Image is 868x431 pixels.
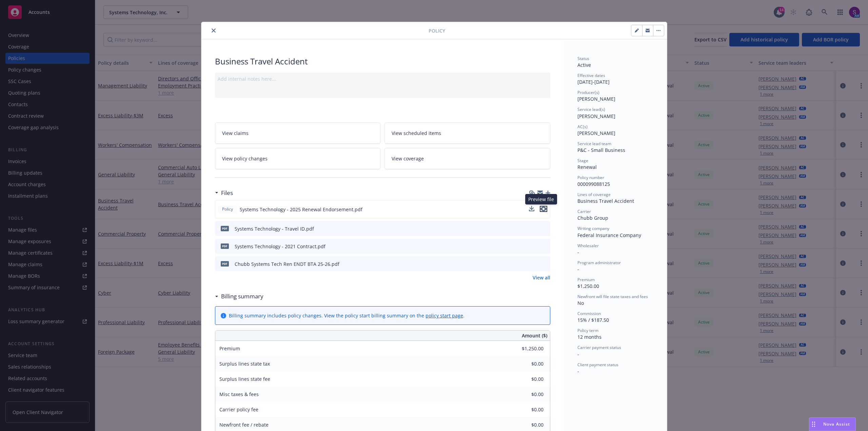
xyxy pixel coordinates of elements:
[577,175,604,180] span: Policy number
[384,122,550,144] a: View scheduled items
[219,360,270,367] span: Surplus lines state tax
[240,206,362,213] span: Systems Technology - 2025 Renewal Endorsement.pdf
[577,345,621,350] span: Carrier payment status
[504,359,548,369] input: 0.00
[577,249,579,255] span: -
[426,312,463,319] a: policy start page
[221,189,233,197] h3: Files
[577,209,591,214] span: Carrier
[577,192,611,197] span: Lines of coverage
[577,266,579,272] span: -
[540,206,547,213] button: preview file
[531,260,536,268] button: download file
[384,148,550,169] a: View coverage
[504,389,548,399] input: 0.00
[809,418,818,431] div: Drag to move
[219,422,269,428] span: Newfront fee / rebate
[577,277,595,282] span: Premium
[540,206,547,212] button: preview file
[221,206,234,212] span: Policy
[577,215,608,221] span: Chubb Group
[221,226,229,231] span: pdf
[504,344,548,354] input: 0.00
[531,243,536,250] button: download file
[823,421,850,427] span: Nova Assist
[577,260,621,266] span: Program administrator
[577,300,584,306] span: No
[541,260,548,268] button: preview file
[215,292,263,301] div: Billing summary
[577,232,641,238] span: Federal Insurance Company
[221,243,229,249] span: pdf
[531,225,536,232] button: download file
[577,158,588,163] span: Stage
[429,27,445,34] span: Policy
[577,130,615,136] span: [PERSON_NAME]
[235,243,325,250] div: Systems Technology - 2021 Contract.pdf
[533,274,550,281] a: View all
[221,261,229,266] span: pdf
[577,294,648,299] span: Newfront will file state taxes and fees
[577,113,615,119] span: [PERSON_NAME]
[577,328,598,333] span: Policy term
[809,417,856,431] button: Nova Assist
[577,106,605,112] span: Service lead(s)
[222,130,249,137] span: View claims
[392,155,424,162] span: View coverage
[577,351,579,357] span: -
[577,226,609,231] span: Writing company
[577,283,599,289] span: $1,250.00
[541,225,548,232] button: preview file
[219,391,259,397] span: Misc taxes & fees
[392,130,441,137] span: View scheduled items
[577,96,615,102] span: [PERSON_NAME]
[215,148,381,169] a: View policy changes
[541,243,548,250] button: preview file
[577,362,618,368] span: Client payment status
[529,206,534,213] button: download file
[235,260,339,268] div: Chubb Systems Tech Ren ENDT BTA 25-26.pdf
[219,345,240,352] span: Premium
[218,75,548,82] div: Add internal notes here...
[221,292,263,301] h3: Billing summary
[215,122,381,144] a: View claims
[219,406,258,413] span: Carrier policy fee
[577,368,579,374] span: -
[577,124,588,130] span: AC(s)
[525,194,557,204] div: Preview file
[577,147,625,153] span: P&C - Small Business
[229,312,465,319] div: Billing summary includes policy changes. View the policy start billing summary on the .
[577,90,599,95] span: Producer(s)
[529,206,534,211] button: download file
[577,311,601,316] span: Commission
[577,62,591,68] span: Active
[577,164,597,170] span: Renewal
[577,243,599,249] span: Wholesaler
[222,155,268,162] span: View policy changes
[577,181,610,187] span: 000099088125
[210,26,218,35] button: close
[577,73,653,85] div: [DATE] - [DATE]
[504,420,548,430] input: 0.00
[577,334,601,340] span: 12 months
[577,73,605,78] span: Effective dates
[522,332,547,339] span: Amount ($)
[235,225,314,232] div: Systems Technology - Travel ID.pdf
[215,189,233,197] div: Files
[215,56,550,67] div: Business Travel Accident
[577,317,609,323] span: 15% / $187.50
[577,56,589,61] span: Status
[577,141,611,146] span: Service lead team
[219,376,270,382] span: Surplus lines state fee
[504,405,548,415] input: 0.00
[577,198,634,204] span: Business Travel Accident
[504,374,548,384] input: 0.00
